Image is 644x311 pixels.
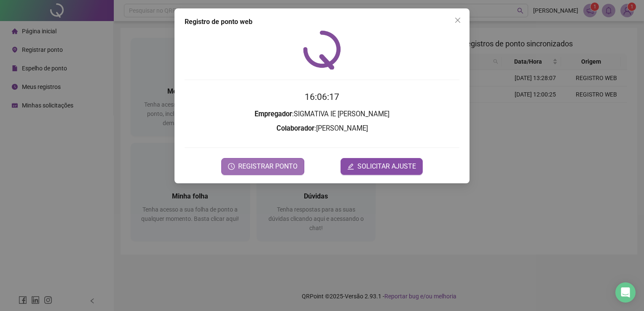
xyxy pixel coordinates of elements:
[185,123,459,134] h3: : [PERSON_NAME]
[185,17,459,27] div: Registro de ponto web
[615,282,636,303] div: Open Intercom Messenger
[228,163,235,170] span: clock-circle
[221,158,304,175] button: REGISTRAR PONTO
[357,161,416,172] span: SOLICITAR AJUSTE
[451,13,464,27] button: Close
[276,124,314,132] strong: Colaborador
[185,109,459,120] h3: : SIGMATIVA IE [PERSON_NAME]
[255,110,292,118] strong: Empregador
[238,161,298,172] span: REGISTRAR PONTO
[341,158,423,175] button: editSOLICITAR AJUSTE
[303,30,341,70] img: QRPoint
[347,163,354,170] span: edit
[454,17,461,24] span: close
[305,92,339,102] time: 16:06:17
